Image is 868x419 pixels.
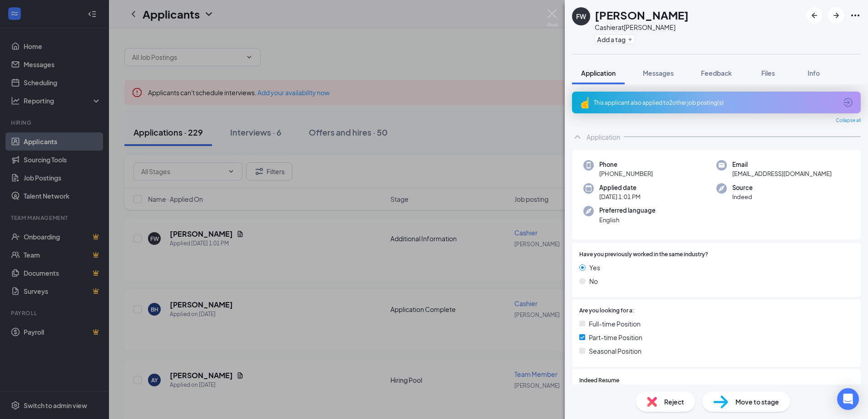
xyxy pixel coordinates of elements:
[599,183,641,192] span: Applied date
[595,7,689,23] h1: [PERSON_NAME]
[828,7,844,24] button: ArrowRight
[735,397,779,407] span: Move to stage
[806,7,823,24] button: ArrowLeftNew
[643,69,674,77] span: Messages
[579,250,708,259] span: Have you previously worked in the same industry?
[808,69,820,77] span: Info
[599,215,656,224] span: English
[732,160,832,169] span: Email
[599,169,653,178] span: [PHONE_NUMBER]
[581,69,616,77] span: Application
[701,69,732,77] span: Feedback
[850,10,861,21] svg: Ellipses
[589,319,641,329] span: Full-time Position
[589,346,641,356] span: Seasonal Position
[761,69,775,77] span: Files
[589,276,598,286] span: No
[579,307,634,315] span: Are you looking for a:
[599,206,656,215] span: Preferred language
[831,10,842,21] svg: ArrowRight
[836,117,861,124] span: Collapse all
[595,23,689,32] div: Cashier at [PERSON_NAME]
[579,376,619,385] span: Indeed Resume
[589,332,642,342] span: Part-time Position
[843,97,853,108] svg: ArrowCircle
[809,10,820,21] svg: ArrowLeftNew
[837,388,859,410] div: Open Intercom Messenger
[599,192,641,201] span: [DATE] 1:01 PM
[627,37,633,42] svg: Plus
[587,132,620,141] div: Application
[595,34,635,44] button: PlusAdd a tag
[576,12,586,21] div: FW
[732,169,832,178] span: [EMAIL_ADDRESS][DOMAIN_NAME]
[594,99,837,107] div: This applicant also applied to 2 other job posting(s)
[664,397,684,407] span: Reject
[572,132,583,142] svg: ChevronUp
[732,192,753,201] span: Indeed
[732,183,753,192] span: Source
[599,160,653,169] span: Phone
[589,263,600,273] span: Yes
